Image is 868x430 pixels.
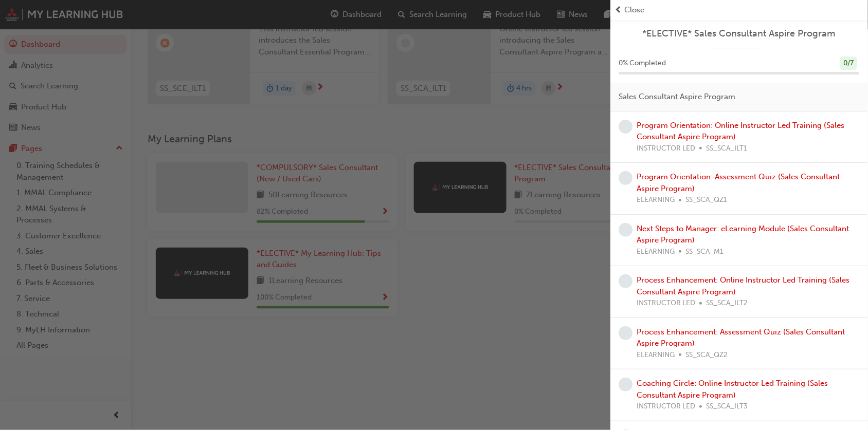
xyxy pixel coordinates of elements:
[637,121,845,142] a: Program Orientation: Online Instructor Led Training (Sales Consultant Aspire Program)
[686,194,728,206] span: SS_SCA_QZ1
[619,28,860,40] a: *ELECTIVE* Sales Consultant Aspire Program
[637,246,675,258] span: ELEARNING
[619,326,633,340] span: learningRecordVerb_NONE-icon
[637,349,675,361] span: ELEARNING
[637,172,840,193] a: Program Orientation: Assessment Quiz (Sales Consultant Aspire Program)
[637,275,850,296] a: Process Enhancement: Online Instructor Led Training (Sales Consultant Aspire Program)
[637,224,849,245] a: Next Steps to Manager: eLearning Module (Sales Consultant Aspire Program)
[625,4,645,16] span: Close
[686,349,728,361] span: SS_SCA_QZ2
[637,194,675,206] span: ELEARNING
[619,223,633,237] span: learningRecordVerb_NONE-icon
[637,379,828,400] a: Coaching Circle: Online Instructor Led Training (Sales Consultant Aspire Program)
[619,58,666,69] span: 0 % Completed
[840,57,858,70] div: 0 / 7
[707,297,748,309] span: SS_SCA_ILT2
[637,401,696,413] span: INSTRUCTOR LED
[615,4,623,16] span: prev-icon
[707,401,748,413] span: SS_SCA_ILT3
[619,378,633,391] span: learningRecordVerb_NONE-icon
[637,327,845,348] a: Process Enhancement: Assessment Quiz (Sales Consultant Aspire Program)
[686,246,724,258] span: SS_SCA_M1
[619,91,736,103] span: Sales Consultant Aspire Program
[619,171,633,185] span: learningRecordVerb_NONE-icon
[637,297,696,309] span: INSTRUCTOR LED
[619,274,633,288] span: learningRecordVerb_NONE-icon
[619,120,633,134] span: learningRecordVerb_NONE-icon
[615,4,864,16] button: prev-iconClose
[707,143,748,155] span: SS_SCA_ILT1
[637,143,696,155] span: INSTRUCTOR LED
